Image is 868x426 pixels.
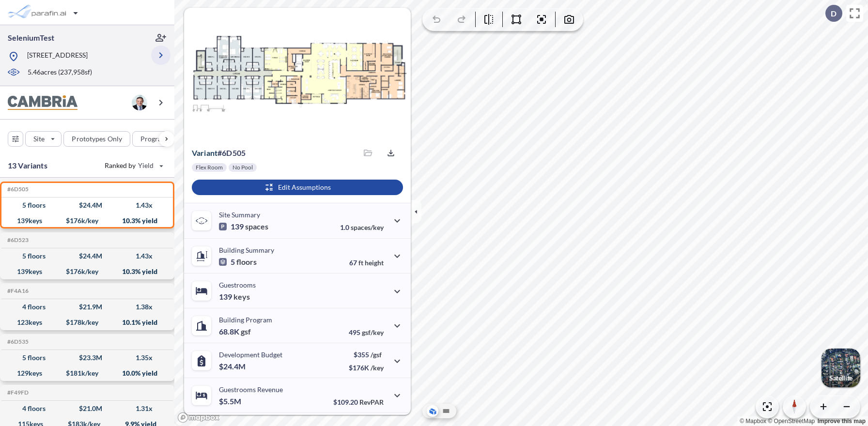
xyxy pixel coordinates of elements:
[818,418,866,425] a: Improve this map
[63,131,130,147] button: Prototypes Only
[768,418,815,425] a: OpenStreetMap
[219,292,250,302] p: 139
[192,148,217,157] span: Variant
[821,349,860,387] button: Switcher ImageSatellite
[28,67,92,78] p: 5.46 acres ( 237,958 sf)
[5,389,29,396] h5: Click to copy the code
[359,398,384,406] span: RevPAR
[371,364,384,372] span: /key
[132,131,185,147] button: Program
[177,412,220,423] a: Mapbox homepage
[340,223,384,231] p: 1.0
[349,328,384,336] p: 495
[132,95,147,110] img: user logo
[8,95,77,110] img: BrandImage
[97,158,170,173] button: Ranked by Yield
[349,259,384,267] p: 67
[196,164,223,171] p: Flex Room
[241,327,251,336] span: gsf
[362,328,384,336] span: gsf/key
[349,364,384,372] p: $176K
[236,257,257,267] span: floors
[349,350,384,359] p: $355
[5,338,29,345] h5: Click to copy the code
[219,327,251,336] p: 68.8K
[821,349,860,387] img: Switcher Image
[5,186,29,193] h5: Click to copy the code
[245,222,268,231] span: spaces
[219,246,274,254] p: Building Summary
[427,405,438,417] button: Aerial View
[829,374,852,382] p: Satellite
[740,418,766,425] a: Mapbox
[27,50,88,62] p: [STREET_ADDRESS]
[219,257,257,267] p: 5
[278,183,331,192] p: Edit Assumptions
[219,222,268,231] p: 139
[219,362,247,371] p: $24.4M
[219,350,282,359] p: Development Budget
[333,398,384,406] p: $109.20
[219,211,260,219] p: Site Summary
[138,161,154,170] span: Yield
[233,292,250,302] span: keys
[219,385,283,394] p: Guestrooms Revenue
[219,281,256,289] p: Guestrooms
[219,316,272,324] p: Building Program
[219,396,243,406] p: $5.5M
[5,288,29,294] h5: Click to copy the code
[5,237,29,243] h5: Click to copy the code
[72,134,122,144] p: Prototypes Only
[25,131,62,147] button: Site
[371,350,382,359] span: /gsf
[831,9,837,18] p: D
[33,134,45,144] p: Site
[358,259,363,267] span: ft
[192,180,403,195] button: Edit Assumptions
[365,259,384,267] span: height
[8,160,47,171] p: 13 Variants
[351,223,384,231] span: spaces/key
[140,134,168,144] p: Program
[440,405,452,417] button: Site Plan
[232,164,253,171] p: No Pool
[192,148,246,158] p: # 6d505
[8,32,54,43] p: SeleniumTest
